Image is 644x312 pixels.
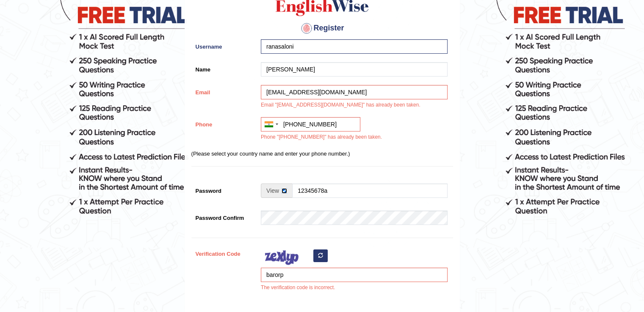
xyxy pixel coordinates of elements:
[191,117,257,129] label: Phone
[191,150,453,158] p: (Please select your country name and enter your phone number.)
[191,246,257,258] label: Verification Code
[191,39,257,51] label: Username
[282,188,287,194] input: Show/Hide Password
[191,62,257,74] label: Name
[191,183,257,195] label: Password
[191,85,257,96] label: Email
[261,118,281,131] div: India (भारत): +91
[261,117,360,131] input: +91 81234 56789
[191,22,453,35] h4: Register
[191,211,257,222] label: Password Confirm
